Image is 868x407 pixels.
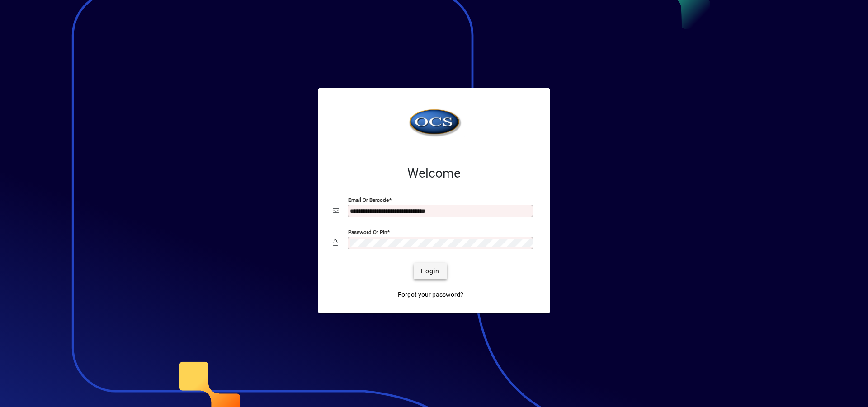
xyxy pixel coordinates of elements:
mat-label: Email or Barcode [348,197,389,203]
span: Forgot your password? [398,290,463,299]
h2: Welcome [333,166,535,181]
mat-label: Password or Pin [348,229,387,235]
a: Forgot your password? [394,286,467,303]
button: Login [414,263,447,279]
span: Login [421,267,439,276]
